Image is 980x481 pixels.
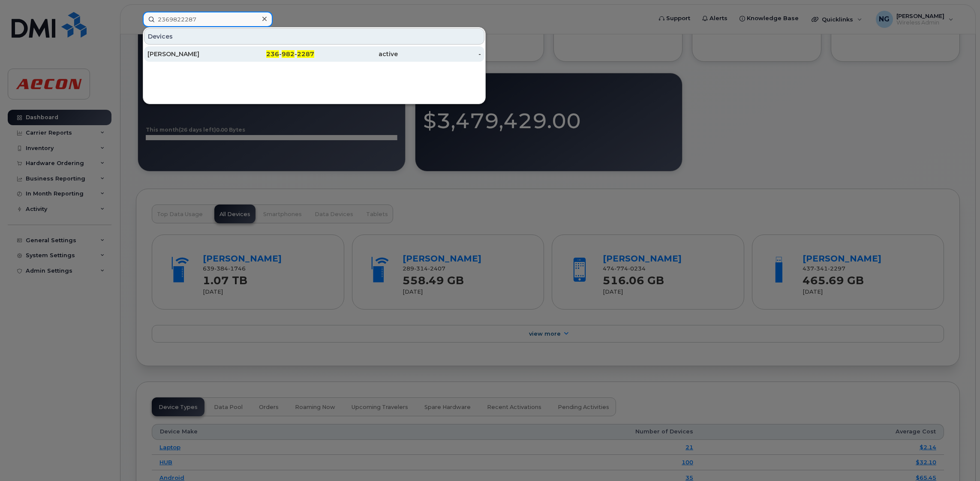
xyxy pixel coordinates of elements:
span: 236 [266,50,279,58]
input: Find something... [143,12,273,27]
a: [PERSON_NAME]236-982-2287active- [144,46,484,62]
div: [PERSON_NAME] [147,50,231,58]
div: Devices [144,28,484,45]
span: 2287 [297,50,314,58]
div: - [398,50,481,58]
div: - - [231,50,315,58]
span: 982 [282,50,295,58]
div: active [314,50,398,58]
